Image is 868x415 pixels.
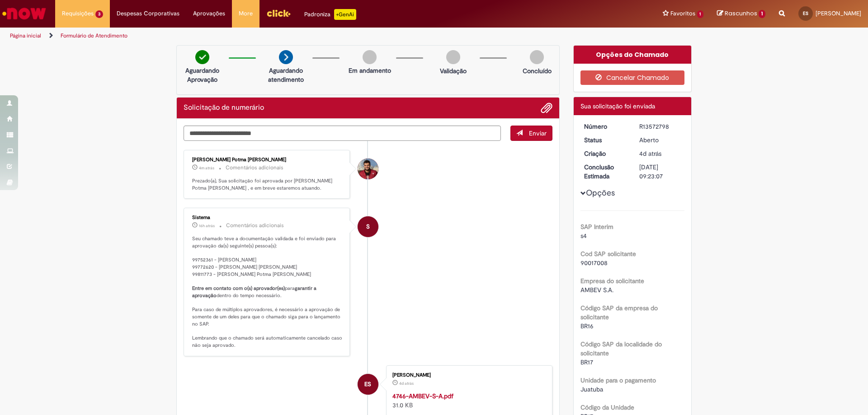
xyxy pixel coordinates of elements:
[580,376,656,384] b: Unidade para o pagamento
[580,340,662,357] b: Código SAP da localidade do solicitante
[279,50,293,64] img: arrow-next.png
[226,222,284,229] small: Comentários adicionais
[266,6,291,20] img: click_logo_yellow_360x200.png
[529,129,547,137] span: Enviar
[184,126,501,141] textarea: Digite sua mensagem aqui...
[580,232,587,240] span: s4
[363,50,377,64] img: img-circle-grey.png
[580,304,658,321] b: Código SAP da empresa do solicitante
[334,9,356,20] p: +GenAi
[580,223,613,231] b: SAP Interim
[725,9,757,18] span: Rascunhos
[580,250,636,258] b: Cod SAP solicitante
[816,9,861,17] span: [PERSON_NAME]
[399,381,414,386] span: 4d atrás
[117,9,179,18] span: Despesas Corporativas
[239,9,253,18] span: More
[639,149,661,158] time: 27/09/2025 10:32:12
[580,277,644,285] b: Empresa do solicitante
[446,50,460,64] img: img-circle-grey.png
[639,122,681,131] div: R13572798
[530,50,544,64] img: img-circle-grey.png
[264,66,308,84] p: Aguardando atendimento
[399,381,414,386] time: 27/09/2025 10:31:48
[639,163,681,181] div: [DATE] 09:23:07
[577,163,633,181] dt: Conclusão Estimada
[670,9,695,18] span: Favoritos
[192,285,285,292] b: Entre em contato com o(s) aprovador(es)
[10,32,41,39] a: Página inicial
[192,285,318,299] b: garantir a aprovação
[717,9,765,18] a: Rascunhos
[192,235,343,349] p: Seu chamado teve a documentação validada e foi enviado para aprovação da(s) seguinte(s) pessoa(s)...
[392,392,543,410] div: 31.0 KB
[440,66,467,75] p: Validação
[62,9,94,18] span: Requisições
[184,104,264,112] h2: Solicitação de numerário Histórico de tíquete
[1,5,47,23] img: ServiceNow
[364,373,371,395] span: ES
[193,9,225,18] span: Aprovações
[192,177,343,191] p: Prezado(a), Sua solicitação foi aprovada por [PERSON_NAME] Potma [PERSON_NAME] , e em breve estar...
[349,66,391,75] p: Em andamento
[580,322,594,330] span: BR16
[199,223,215,228] span: 16h atrás
[392,392,453,400] a: 4746-AMBEV-S-A.pdf
[580,102,655,110] span: Sua solicitação foi enviada
[95,10,103,18] span: 3
[304,9,356,20] div: Padroniza
[574,46,692,64] div: Opções do Chamado
[358,374,378,395] div: Eliton Carlos De Sousa
[366,216,370,238] span: S
[61,32,127,39] a: Formulário de Atendimento
[580,358,593,366] span: BR17
[580,259,608,267] span: 90017008
[577,135,633,145] dt: Status
[199,165,214,171] span: 4m atrás
[180,66,224,84] p: Aguardando Aprovação
[392,373,543,378] div: [PERSON_NAME]
[358,216,378,237] div: System
[523,66,552,75] p: Concluído
[639,149,681,158] div: 27/09/2025 10:32:12
[577,122,633,131] dt: Número
[580,385,603,393] span: Juatuba
[697,10,704,18] span: 1
[226,164,283,172] small: Comentários adicionais
[510,126,552,141] button: Enviar
[192,157,343,163] div: [PERSON_NAME] Potma [PERSON_NAME]
[580,70,685,85] button: Cancelar Chamado
[195,50,209,64] img: check-circle-green.png
[639,149,661,158] span: 4d atrás
[580,286,613,294] span: AMBEV S.A.
[358,159,378,179] div: Evaldo Leandro Potma Da Silva
[199,223,215,228] time: 30/09/2025 18:56:06
[7,28,572,44] ul: Trilhas de página
[577,149,633,158] dt: Criação
[541,102,552,114] button: Adicionar anexos
[192,215,343,220] div: Sistema
[639,135,681,145] div: Aberto
[580,403,634,411] b: Código da Unidade
[803,10,808,16] span: ES
[759,10,765,18] span: 1
[199,165,214,171] time: 01/10/2025 10:23:07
